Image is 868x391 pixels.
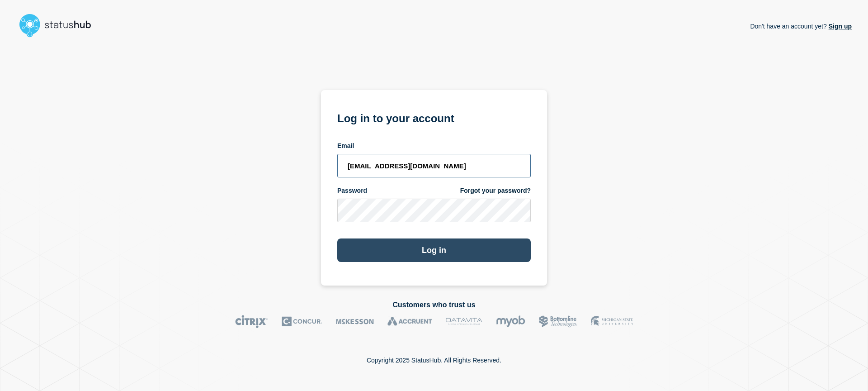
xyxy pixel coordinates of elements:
[591,315,633,328] img: MSU logo
[827,23,852,30] a: Sign up
[539,315,577,328] img: Bottomline logo
[337,154,531,177] input: email input
[337,186,367,195] span: Password
[337,109,531,126] h1: Log in to your account
[337,199,531,222] input: password input
[337,238,531,262] button: Log in
[235,315,268,328] img: Citrix logo
[367,357,501,364] p: Copyright 2025 StatusHub. All Rights Reserved.
[336,315,374,328] img: McKesson logo
[496,315,525,328] img: myob logo
[16,301,852,309] h2: Customers who trust us
[446,315,482,328] img: DataVita logo
[460,186,531,195] a: Forgot your password?
[750,15,852,37] p: Don't have an account yet?
[337,142,354,150] span: Email
[282,315,322,328] img: Concur logo
[387,315,432,328] img: Accruent logo
[16,11,102,40] img: StatusHub logo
